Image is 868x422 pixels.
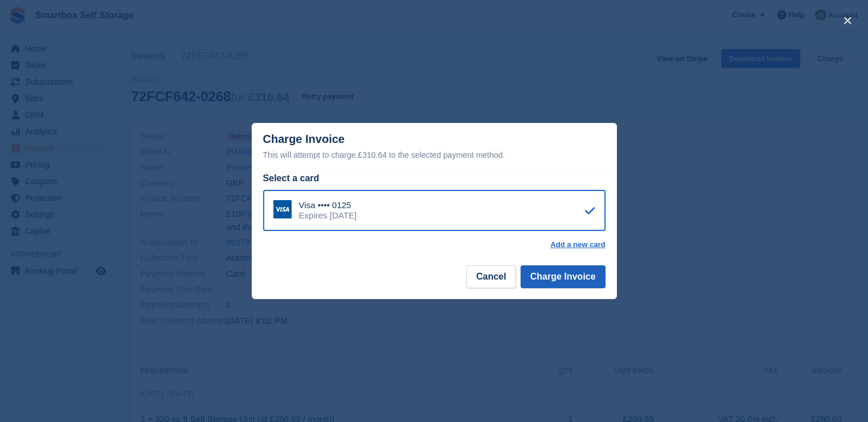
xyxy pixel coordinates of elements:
[299,200,357,210] div: Visa •••• 0125
[838,11,857,30] button: close
[263,172,605,185] div: Select a card
[263,133,605,162] div: Charge Invoice
[520,265,605,288] button: Charge Invoice
[273,200,292,218] img: Visa Logo
[550,240,605,249] a: Add a new card
[299,210,357,221] div: Expires [DATE]
[263,148,605,162] div: This will attempt to charge £310.64 to the selected payment method.
[466,265,515,288] button: Cancel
